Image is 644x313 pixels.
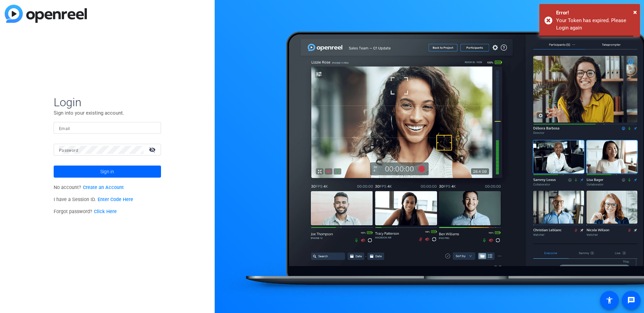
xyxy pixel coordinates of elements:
[59,124,156,132] input: Enter Email Address
[556,17,635,32] div: Your Token has expired. Please Login again
[54,95,161,109] span: Login
[100,163,114,180] span: Sign in
[54,197,133,202] span: I have a Session ID.
[54,209,117,214] span: Forgot password?
[633,7,637,17] button: Close
[5,5,87,23] img: blue-gradient.svg
[83,185,124,190] a: Create an Account
[54,109,161,117] p: Sign into your existing account.
[633,8,637,16] span: ×
[556,9,635,17] div: Error!
[59,148,78,153] mat-label: Password
[54,166,161,178] button: Sign in
[605,296,613,304] mat-icon: accessibility
[94,209,117,214] a: Click Here
[627,296,635,304] mat-icon: message
[59,126,70,131] mat-label: Email
[145,145,161,154] mat-icon: visibility_off
[98,197,133,202] a: Enter Code Here
[54,185,124,190] span: No account?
